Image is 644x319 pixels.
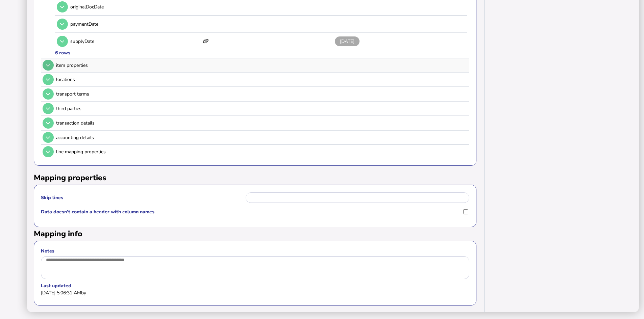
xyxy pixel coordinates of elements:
h2: Mapping info [34,229,476,239]
p: paymentDate [70,21,200,27]
div: accounting details [56,134,467,141]
div: third parties [56,105,467,112]
button: Open [43,60,54,71]
span: [DATE] [335,36,360,46]
h2: Mapping properties [34,172,476,183]
div: 6 rows [55,50,70,56]
button: Open [43,74,54,85]
i: This item has mappings defined [203,39,209,44]
button: Open [43,132,54,143]
label: Notes [41,248,469,254]
label: Last updated [41,283,469,289]
span: by [81,290,86,296]
button: Open [43,146,54,157]
button: Open [57,1,68,12]
label: Data doesn't contain a header with column names [41,209,461,215]
p: supplyDate [70,38,200,45]
button: Open [43,88,54,100]
button: Open [57,36,68,47]
div: item properties [56,62,467,69]
div: line mapping properties [56,149,467,155]
div: transaction details [56,120,467,126]
div: transport terms [56,91,467,97]
div: locations [56,76,467,83]
label: Skip lines [41,194,245,201]
div: [DATE] 5:06:31 AM [41,290,469,296]
p: originalDocDate [70,4,200,10]
button: Open [43,117,54,129]
button: Open [57,19,68,30]
button: Open [43,103,54,114]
